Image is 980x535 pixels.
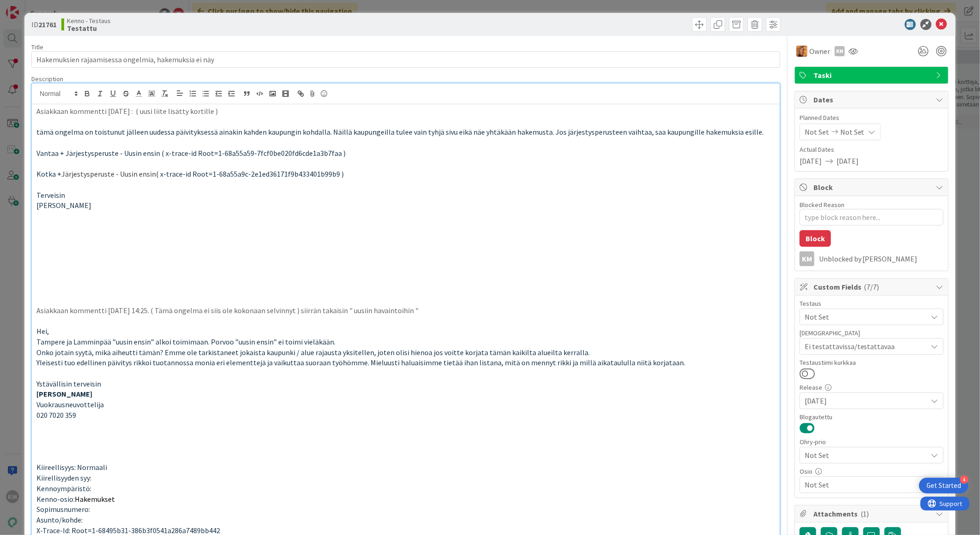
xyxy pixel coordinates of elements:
[36,484,91,493] span: Kennoympäristö:
[960,476,968,484] div: 4
[800,201,844,209] label: Blocked Reason
[75,494,115,504] span: Hakemukset
[36,494,75,504] span: Kenno-osio:
[36,526,220,535] span: X-Trace-Id: Root=1-68495b31-386b3f0541a286a7489bb442
[31,43,43,51] label: Title
[813,508,932,519] span: Attachments
[36,410,76,420] span: 020 7020 359
[36,305,775,316] p: Asiakkaan kommentti [DATE] 14:25. ( Tämä ongelma ei siis ole kokonaan selvinnyt ) siirrän takaisi...
[813,70,932,81] span: Taski
[31,51,780,68] input: type card name here...
[800,155,822,166] span: [DATE]
[36,201,91,210] span: [PERSON_NAME]
[800,359,944,366] div: Testaustiimi kurkkaa
[809,46,830,57] span: Owner
[800,414,944,420] div: Blogautettu
[156,169,344,178] span: ( x-trace-id Root=1-68a55a9c-2e1ed36171f9b433401b99b9 )
[36,463,107,472] span: Kiireellisyys: Normaali
[36,127,764,137] span: tämä ongelma on toistunut jälleen uudessa päivityksessä ainakin kahden kaupungin kohdalla. Näillä...
[840,126,865,137] span: Not Set
[36,149,346,158] span: Vantaa + Järjestysperuste - Uusin ensin ( x-trace-id Root=1-68a55a59-7fcf0be020fd6cde1a3b7faa )
[813,182,932,193] span: Block
[36,106,775,117] p: Asiakkaan kommentti [DATE] : ( uusi liite lisätty kortille )
[800,439,944,445] div: Ohry-prio
[805,126,829,137] span: Not Set
[36,358,685,367] span: Yleisesti tuo edellinen päivitys rikkoi tuotannossa monia eri elementtejä ja vaikuttaa suoraan ty...
[36,505,90,514] span: Sopimusnumero:
[926,481,961,490] div: Get Started
[36,400,104,409] span: Vuokrausneuvottelija
[36,190,65,200] span: Terveisin
[36,337,335,346] span: Tampere ja Lamminpää ”uusin ensin” alkoi toimimaan. Porvoo ”uusin ensin” ei toimi vieläkään.
[800,145,944,155] span: Actual Dates
[36,473,91,482] span: Kiirellisyyden syy:
[31,75,63,83] span: Description
[36,327,49,336] span: Hei,
[61,169,156,178] span: Järjestysperuste - Uusin ensin
[837,155,859,166] span: [DATE]
[31,19,57,30] span: ID
[38,20,57,29] b: 21761
[36,348,590,357] span: Onko jotain syytä, mikä aiheutti tämän? Emme ole tarkistaneet jokaista kaupunki / alue rajausta y...
[36,169,61,178] span: Kotka +
[835,46,845,56] div: KM
[813,94,932,105] span: Dates
[819,255,944,263] div: Unblocked by [PERSON_NAME]
[860,509,869,518] span: ( 1 )
[813,281,932,292] span: Custom Fields
[67,24,111,32] b: Testattu
[800,468,944,475] div: Osio
[800,230,831,247] button: Block
[796,46,807,57] img: TL
[36,379,101,388] span: Ystävällisin terveisin
[805,449,923,462] span: Not Set
[805,479,927,490] span: Not Set
[19,1,42,12] span: Support
[67,17,111,24] span: Kenno - Testaus
[864,282,879,291] span: ( 7/7 )
[36,515,83,524] span: Asunto/kohde:
[800,251,814,266] div: KM
[36,389,92,398] strong: [PERSON_NAME]
[800,330,944,336] div: [DEMOGRAPHIC_DATA]
[919,478,968,493] div: Open Get Started checklist, remaining modules: 4
[800,113,944,123] span: Planned Dates
[800,300,944,307] div: Testaus
[800,384,944,391] div: Release
[805,341,927,352] span: Ei testattavissa/testattavaa
[805,311,927,322] span: Not Set
[805,395,927,406] span: [DATE]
